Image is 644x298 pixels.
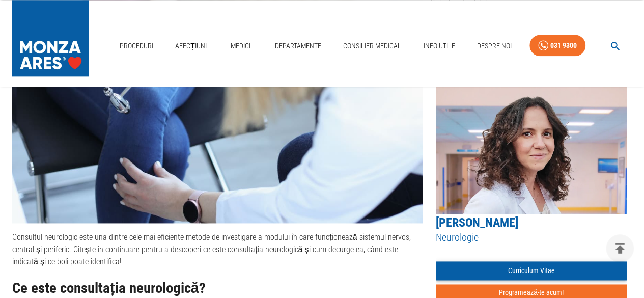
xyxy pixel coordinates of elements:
[419,36,459,57] a: Info Utile
[436,215,518,230] a: [PERSON_NAME]
[436,87,627,214] img: Dr. Ioana Simina Barac
[12,231,423,268] p: Consultul neurologic este una dintre cele mai eficiente metode de investigare a modului în care f...
[473,36,516,57] a: Despre Noi
[225,36,257,57] a: Medici
[550,39,577,52] div: 031 9300
[436,261,627,280] a: Curriculum Vitae
[529,35,585,57] a: 031 9300
[171,36,211,57] a: Afecțiuni
[606,234,634,262] button: delete
[436,231,627,245] h5: Neurologie
[116,36,157,57] a: Proceduri
[339,36,405,57] a: Consilier Medical
[271,36,325,57] a: Departamente
[12,280,423,296] h2: Ce este consultația neurologică?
